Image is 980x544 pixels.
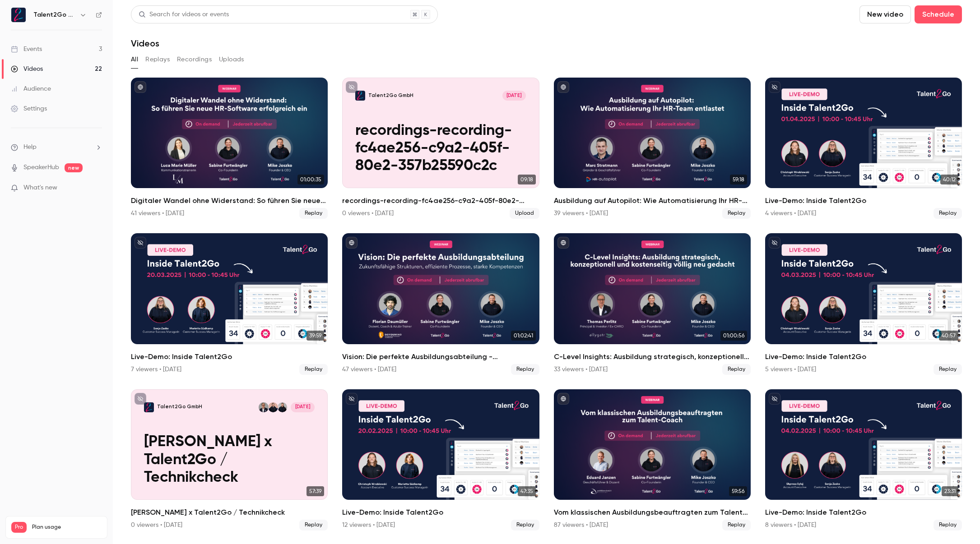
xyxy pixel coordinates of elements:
[511,520,539,530] span: Replay
[554,389,751,530] li: Vom klassischen Ausbildungsbeauftragten zum Talent-Coach 🤔💡
[939,331,958,341] span: 40:57
[131,389,328,530] a: Thomas x Talent2Go / TechnikcheckTalent2Go GmbHMike JoszkoSabine FurtwänglerThomas Perlitz[DATE][...
[940,175,958,184] span: 40:12
[554,78,751,219] li: Ausbildung auf Autopilot: Wie Automatisierung Ihr HR-Team entlastet ⚙️
[557,393,569,405] button: published
[11,45,42,54] div: Events
[355,91,365,101] img: recordings-recording-fc4ae256-c9a2-405f-80e2-357b25590c2c
[368,92,413,99] p: Talent2Go GmbH
[765,209,816,218] div: 4 viewers • [DATE]
[554,195,751,206] h2: Ausbildung auf Autopilot: Wie Automatisierung Ihr HR-Team entlastet ⚙️
[934,208,962,219] span: Replay
[765,233,962,374] li: Live-Demo: Inside Talent2Go
[554,365,608,374] div: 33 viewers • [DATE]
[23,183,57,193] span: What's new
[729,486,747,496] span: 59:56
[342,78,539,219] a: recordings-recording-fc4ae256-c9a2-405f-80e2-357b25590c2cTalent2Go GmbH[DATE]recordings-recording...
[765,78,962,219] li: Live-Demo: Inside Talent2Go
[554,351,751,362] h2: C-Level Insights: Ausbildung strategisch, konzeptionell und kostenseitig völlig neu gedacht 💡📊
[346,237,358,249] button: published
[554,233,751,374] li: C-Level Insights: Ausbildung strategisch, konzeptionell und kostenseitig völlig neu gedacht 💡📊
[765,389,962,530] li: Live-Demo: Inside Talent2Go
[11,65,43,74] div: Videos
[131,389,328,530] li: Thomas x Talent2Go / Technikcheck
[765,389,962,530] a: 23:31Live-Demo: Inside Talent2Go8 viewers • [DATE]Replay
[502,91,526,101] span: [DATE]
[355,122,526,175] p: recordings-recording-fc4ae256-c9a2-405f-80e2-357b25590c2c
[131,233,328,374] li: Live-Demo: Inside Talent2Go
[942,486,958,496] span: 23:31
[511,364,539,375] span: Replay
[557,237,569,249] button: published
[177,52,212,67] button: Recordings
[722,208,751,219] span: Replay
[307,486,324,496] span: 57:39
[131,233,328,374] a: 39:59Live-Demo: Inside Talent2Go7 viewers • [DATE]Replay
[11,8,26,22] img: Talent2Go GmbH
[11,84,51,93] div: Audience
[131,78,328,219] li: Digitaler Wandel ohne Widerstand: So führen Sie neue HR-Software erfolgreich ein
[769,81,780,93] button: unpublished
[23,163,59,172] a: SpeakerHub
[11,104,47,113] div: Settings
[135,393,146,405] button: unpublished
[934,520,962,530] span: Replay
[765,365,816,374] div: 5 viewers • [DATE]
[518,175,536,184] span: 09:18
[342,389,539,530] a: 47:35Live-Demo: Inside Talent2Go12 viewers • [DATE]Replay
[769,237,780,249] button: unpublished
[342,389,539,530] li: Live-Demo: Inside Talent2Go
[131,52,138,67] button: All
[131,365,181,374] div: 7 viewers • [DATE]
[268,402,278,412] img: Sabine Furtwängler
[346,81,358,93] button: unpublished
[511,331,536,341] span: 01:02:41
[518,486,536,496] span: 47:35
[299,364,328,375] span: Replay
[722,520,751,530] span: Replay
[342,195,539,206] h2: recordings-recording-fc4ae256-c9a2-405f-80e2-357b25590c2c
[291,402,315,412] span: [DATE]
[554,389,751,530] a: 59:56Vom klassischen Ausbildungsbeauftragten zum Talent-Coach 🤔💡87 viewers • [DATE]Replay
[720,331,747,341] span: 01:00:56
[342,351,539,362] h2: Vision: Die perfekte Ausbildungsabteilung - Zukunftsfähige Strukturen, effiziente Prozesse, stark...
[915,5,962,23] button: Schedule
[765,195,962,206] h2: Live-Demo: Inside Talent2Go
[11,143,102,152] li: help-dropdown-opener
[131,78,328,219] a: 01:00:35Digitaler Wandel ohne Widerstand: So führen Sie neue HR-Software erfolgreich ein41 viewer...
[554,233,751,374] a: 01:00:56C-Level Insights: Ausbildung strategisch, konzeptionell und kostenseitig völlig neu gedac...
[144,433,315,487] p: [PERSON_NAME] x Talent2Go / Technikcheck
[346,393,358,405] button: unpublished
[765,78,962,219] a: 40:12Live-Demo: Inside Talent2Go4 viewers • [DATE]Replay
[299,208,328,219] span: Replay
[342,209,394,218] div: 0 viewers • [DATE]
[554,78,751,219] a: 59:18Ausbildung auf Autopilot: Wie Automatisierung Ihr HR-Team entlastet ⚙️39 viewers • [DATE]Replay
[859,5,911,23] button: New video
[342,507,539,518] h2: Live-Demo: Inside Talent2Go
[131,351,328,362] h2: Live-Demo: Inside Talent2Go
[219,52,244,67] button: Uploads
[765,351,962,362] h2: Live-Demo: Inside Talent2Go
[342,78,539,219] li: recordings-recording-fc4ae256-c9a2-405f-80e2-357b25590c2c
[557,81,569,93] button: published
[769,393,780,405] button: unpublished
[144,402,154,412] img: Thomas x Talent2Go / Technikcheck
[342,365,396,374] div: 47 viewers • [DATE]
[297,175,324,184] span: 01:00:35
[131,5,962,539] section: Videos
[342,233,539,374] li: Vision: Die perfekte Ausbildungsabteilung - Zukunftsfähige Strukturen, effiziente Prozesse, stark...
[299,520,328,530] span: Replay
[11,522,27,533] span: Pro
[131,521,182,530] div: 0 viewers • [DATE]
[510,208,539,219] span: Upload
[65,163,83,172] span: new
[722,364,751,375] span: Replay
[131,209,184,218] div: 41 viewers • [DATE]
[23,143,37,152] span: Help
[765,507,962,518] h2: Live-Demo: Inside Talent2Go
[131,507,328,518] h2: [PERSON_NAME] x Talent2Go / Technikcheck
[934,364,962,375] span: Replay
[157,404,202,410] p: Talent2Go GmbH
[135,81,146,93] button: published
[33,10,76,19] h6: Talent2Go GmbH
